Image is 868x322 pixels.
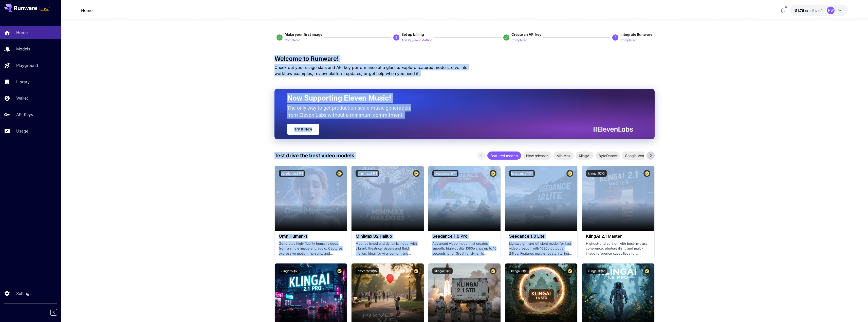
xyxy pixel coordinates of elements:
[285,32,322,36] span: Make your first image
[39,7,50,11] span: TRIAL
[795,8,805,13] span: $1.76
[586,241,650,256] p: Highest-end version with best-in-class coherence, photorealism, and multi-image reference capabil...
[511,37,527,43] button: Completed
[566,268,573,274] button: Certified Model – Vetted for best performance and includes a commercial license.
[336,268,343,274] button: Certified Model – Vetted for best performance and includes a commercial license.
[39,6,50,12] span: Add your payment card to enable full platform functionality.
[596,151,620,160] div: ByteDance
[413,268,420,274] button: Certified Model – Vetted for best performance and includes a commercial license.
[287,93,629,103] h2: Now Supporting Eleven Music!
[509,170,535,177] button: bytedance:1@1
[827,7,835,14] div: HW
[553,151,574,160] div: MiniMax
[432,170,458,177] button: bytedance:2@1
[401,32,424,36] span: Set up billing
[352,166,424,231] img: alt
[586,268,607,274] button: klingai:3@2
[643,268,650,274] button: Certified Model – Vetted for best performance and includes a commercial license.
[795,8,823,13] div: $1.75706
[50,309,57,316] button: Collapse sidebar
[16,128,28,134] p: Usage
[279,170,305,177] button: bytedance:5@1
[620,37,636,43] button: Completed
[285,38,300,43] p: Completed
[401,37,432,43] button: Add Payment Method
[16,46,30,52] p: Models
[285,37,300,43] button: Completed
[274,152,354,159] p: Test drive the best video models
[509,234,573,239] h3: Seedance 1.0 Lite
[16,79,30,85] p: Library
[336,170,343,177] button: Certified Model – Vetted for best performance and includes a commercial license.
[279,234,343,239] h3: OmniHuman‑1
[622,151,647,160] div: Google Veo
[511,32,541,36] span: Create an API key
[356,268,379,274] button: pixverse:1@5
[566,170,573,177] button: Certified Model – Vetted for best performance and includes a commercial license.
[279,241,343,256] p: Generates high-fidelity human videos from a single image and audio. Captures expressive motion, l...
[16,290,31,296] p: Settings
[54,308,61,317] div: Collapse sidebar
[615,35,616,40] p: 4
[287,124,319,135] a: Try It Now
[643,170,650,177] button: Certified Model – Vetted for best performance and includes a commercial license.
[16,62,38,68] p: Playground
[356,170,379,177] button: minimax:3@1
[16,111,33,118] p: API Keys
[279,268,300,274] button: klingai:5@2
[487,151,521,160] div: Featured models
[432,234,496,239] h3: Seedance 1.0 Pro
[586,170,607,177] button: klingai:5@3
[274,65,468,76] span: Check out your usage stats and API key performance at a glance. Explore featured models, dive int...
[432,268,453,274] button: klingai:5@1
[356,241,420,256] p: Most polished and dynamic model with vibrant, theatrical visuals and fluid motion. Ideal for vira...
[509,241,573,256] p: Lightweight and efficient model for fast video creation with 1080p output at 24fps. Features mult...
[523,153,551,158] span: New releases
[586,234,650,239] h3: KlingAI 2.1 Master
[576,153,594,158] span: KlingAI
[505,166,577,231] img: alt
[553,153,574,158] span: MiniMax
[620,38,636,43] p: Completed
[490,170,496,177] button: Certified Model – Vetted for best performance and includes a commercial license.
[509,268,529,274] button: klingai:3@1
[413,170,420,177] button: Certified Model – Vetted for best performance and includes a commercial license.
[582,166,654,231] img: alt
[16,95,28,101] p: Wallet
[622,153,647,158] span: Google Veo
[81,7,93,13] nav: breadcrumb
[81,7,93,13] a: Home
[401,38,432,43] p: Add Payment Method
[490,268,496,274] button: Certified Model – Vetted for best performance and includes a commercial license.
[356,234,420,239] h3: MiniMax 02 Hailuo
[805,8,823,13] span: credits left
[790,5,848,16] button: $1.75706HW
[432,241,496,256] p: Advanced video model that creates smooth, high-quality 1080p clips up to 10 seconds long. Great f...
[274,55,655,62] h3: Welcome to Runware!
[395,35,397,40] p: 2
[287,104,414,119] p: The only way to get production-scale music generation from Eleven Labs without a minimum commitment.
[576,151,594,160] div: KlingAI
[275,166,347,231] img: alt
[487,153,521,158] span: Featured models
[620,32,652,36] span: Integrate Runware
[511,38,527,43] p: Completed
[523,151,551,160] div: New releases
[16,29,28,35] p: Home
[428,166,501,231] img: alt
[596,153,620,158] span: ByteDance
